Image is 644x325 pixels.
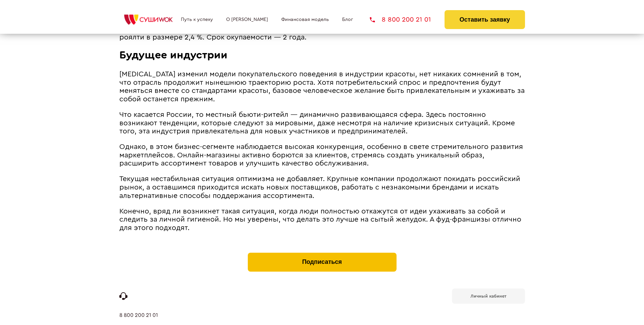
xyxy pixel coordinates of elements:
a: Финансовая модель [281,17,329,22]
b: Личный кабинет [471,294,506,298]
a: 8 800 200 21 01 [370,16,431,23]
span: Текущая нестабильная ситуация оптимизма не добавляет. Крупные компании продолжают покидать россий... [119,175,520,199]
span: Конечно, вряд ли возникнет такая ситуация, когда люди полностью откажутся от идеи ухаживать за со... [119,208,521,231]
span: Но учтите, что стартовые вложения требуют значительных сумм. Первоначальный взнос составляет 84 т... [119,17,518,41]
span: Что касается России, то местный бьюти-ритейл ― динамично развивающаяся сфера. Здесь постоянно воз... [119,111,515,135]
span: [MEDICAL_DATA] изменил модели покупательского поведения в индустрии красоты, нет никаких сомнений... [119,71,525,103]
span: Однако, в этом бизнес-сегменте наблюдается высокая конкуренция, особенно в свете стремительного р... [119,143,523,167]
span: Будущее индустрии [119,50,228,60]
a: О [PERSON_NAME] [226,17,268,22]
button: Подписаться [248,253,397,272]
button: Оставить заявку [445,10,525,29]
a: Путь к успеху [181,17,213,22]
span: 8 800 200 21 01 [382,16,431,23]
a: Блог [342,17,353,22]
a: Личный кабинет [452,289,525,304]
